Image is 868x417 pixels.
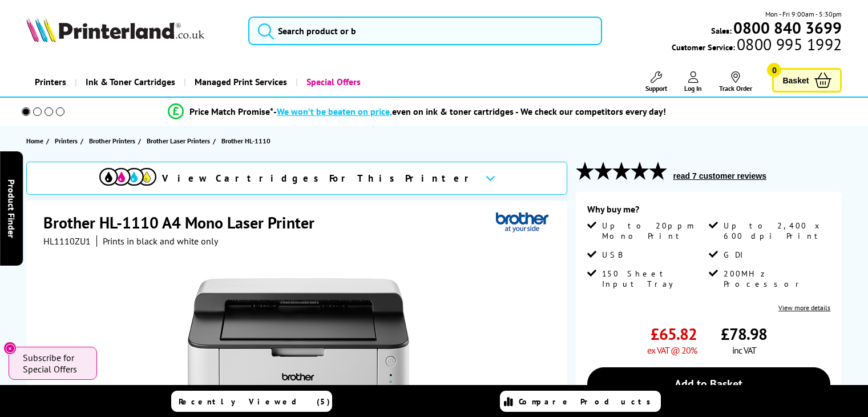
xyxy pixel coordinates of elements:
a: Printers [26,67,75,97]
span: Home [26,135,43,147]
a: Home [26,135,46,147]
span: inc VAT [732,344,756,356]
a: Recently Viewed (5) [171,391,332,412]
a: View more details [778,303,830,312]
input: Search product or b [248,17,602,45]
span: 0800 995 1992 [735,39,842,50]
span: Brother Laser Printers [147,135,210,147]
span: Compare Products [519,396,657,407]
span: Customer Service: [672,39,842,53]
b: 0800 840 3699 [733,17,842,38]
span: Sales: [711,25,732,36]
span: Brother Printers [89,135,135,147]
span: USB [602,250,622,260]
a: Basket 0 [772,68,842,93]
i: Prints in black and white only [103,235,218,247]
span: Ink & Toner Cartridges [86,67,175,97]
img: Brother [496,212,548,233]
span: Up to 2,400 x 600 dpi Print [724,220,828,241]
a: 0800 840 3699 [732,22,842,33]
div: Why buy me? [587,203,831,220]
a: Track Order [719,71,752,93]
span: ex VAT @ 20% [647,344,697,356]
span: View Cartridges For This Printer [162,172,476,185]
a: Brother Printers [89,135,138,147]
span: Support [645,84,667,93]
span: Printers [55,135,78,147]
a: Printerland Logo [26,17,234,45]
span: Up to 20ppm Mono Print [602,220,706,241]
a: Support [645,71,667,93]
a: Brother Laser Printers [147,135,213,147]
span: £78.98 [721,323,767,344]
span: 200MHz Processor [724,268,828,289]
span: 150 Sheet Input Tray [602,268,706,289]
span: Recently Viewed (5) [179,396,330,407]
img: Printerland Logo [26,17,204,42]
a: Compare Products [500,391,661,412]
span: Price Match Promise* [189,106,273,117]
span: Product Finder [6,179,17,238]
a: Add to Basket [587,367,831,400]
a: Log In [684,71,702,93]
span: Basket [782,73,809,88]
button: Close [3,342,17,355]
a: Special Offers [296,67,369,97]
span: Subscribe for Special Offers [23,352,86,375]
h1: Brother HL-1110 A4 Mono Laser Printer [43,212,326,233]
a: Managed Print Services [184,67,296,97]
span: £65.82 [651,323,697,344]
span: Mon - Fri 9:00am - 5:30pm [765,9,842,19]
a: Ink & Toner Cartridges [75,67,184,97]
li: modal_Promise [6,102,828,122]
span: GDI [724,250,744,260]
button: read 7 customer reviews [670,171,770,181]
span: We won’t be beaten on price, [277,106,392,117]
a: Brother HL-1110 [221,135,273,147]
div: - even on ink & toner cartridges - We check our competitors every day! [273,106,666,117]
img: View Cartridges [99,168,156,186]
span: Brother HL-1110 [221,135,271,147]
a: Printers [55,135,80,147]
span: Log In [684,84,702,93]
span: 0 [767,63,781,77]
span: HL1110ZU1 [43,235,91,247]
